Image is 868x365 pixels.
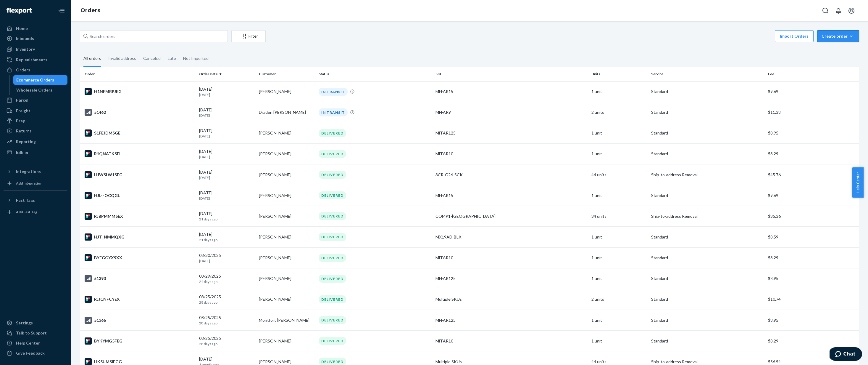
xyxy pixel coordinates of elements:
[651,338,763,344] p: Standard
[435,151,587,157] div: MFFAR10
[199,315,254,326] div: 08/25/2025
[85,129,194,137] div: S1FEJDMSGE
[766,123,859,143] td: $8.95
[651,109,763,115] p: Standard
[649,206,766,227] td: Ship-to-address Removal
[85,233,194,241] div: HJT_NMMQXG
[589,247,649,268] td: 1 unit
[651,130,763,136] p: Standard
[256,164,316,185] td: [PERSON_NAME]
[85,317,194,324] div: 51366
[85,254,194,261] div: BYEGOYX9XX
[589,310,649,331] td: 1 unit
[85,213,194,220] div: RJBPMMM5EX
[651,276,763,281] p: Standard
[16,97,28,103] div: Parcel
[651,255,763,261] p: Standard
[766,164,859,185] td: $45.76
[846,5,857,17] button: Open account menu
[56,5,67,17] button: Close Navigation
[817,30,859,42] button: Create order
[775,30,814,42] button: Import Orders
[199,231,254,242] div: [DATE]
[435,338,587,344] div: MFFAR10
[16,128,32,134] div: Returns
[319,129,346,137] div: DELIVERED
[199,196,254,201] p: [DATE]
[16,87,52,93] div: Wholesale Orders
[256,102,316,123] td: Draden [PERSON_NAME]
[649,67,766,81] th: Service
[199,148,254,159] div: [DATE]
[589,206,649,227] td: 34 units
[16,340,40,346] div: Help Center
[17,9,29,14] div: v 4.0.25
[199,273,254,284] div: 08/29/2025
[822,33,855,39] div: Create order
[199,113,254,118] p: [DATE]
[16,67,30,73] div: Orders
[199,211,254,222] div: [DATE]
[651,89,763,95] p: Standard
[319,150,346,158] div: DELIVERED
[651,193,763,198] p: Standard
[199,341,254,346] p: 28 days ago
[85,296,194,303] div: RJJCNFCYEX
[319,171,346,179] div: DELIVERED
[649,164,766,185] td: Ship-to-address Removal
[16,181,42,186] div: Add Integration
[4,328,67,338] button: Talk to Support
[232,33,265,39] div: Filter
[256,143,316,164] td: [PERSON_NAME]
[9,9,14,14] img: logo_orange.svg
[589,123,649,143] td: 1 unit
[830,347,862,362] iframe: Opens a widget where you can chat to one of our agents
[319,108,348,116] div: IN TRANSIT
[766,185,859,206] td: $9.69
[85,192,194,199] div: HJL--OCQGL
[589,164,649,185] td: 44 units
[319,88,348,96] div: IN TRANSIT
[766,247,859,268] td: $8.29
[16,330,47,336] div: Talk to Support
[16,169,41,175] div: Integrations
[199,300,254,305] p: 28 days ago
[852,167,864,198] button: Help Center
[4,207,67,217] a: Add Fast Tag
[256,289,316,310] td: [PERSON_NAME]
[199,190,254,201] div: [DATE]
[7,8,32,14] img: Flexport logo
[16,46,35,52] div: Inventory
[4,318,67,328] a: Settings
[16,209,37,214] div: Add Fast Tag
[4,55,67,65] a: Replenishments
[15,15,65,20] div: Domain: [DOMAIN_NAME]
[4,196,67,205] button: Fast Tags
[143,51,161,66] div: Canceled
[85,275,194,282] div: 51393
[4,126,67,136] a: Returns
[766,67,859,81] th: Fee
[85,109,194,116] div: 51462
[199,217,254,222] p: 21 days ago
[4,348,67,358] button: Give Feedback
[319,254,346,262] div: DELIVERED
[16,57,47,63] div: Replenishments
[766,310,859,331] td: $8.95
[589,289,649,310] td: 2 units
[16,108,30,114] div: Freight
[819,5,831,17] button: Open Search Box
[651,317,763,323] p: Standard
[4,116,67,126] a: Prep
[199,92,254,97] p: [DATE]
[85,88,194,95] div: H1NFMRPJEG
[16,34,21,39] img: tab_domain_overview_orange.svg
[651,151,763,157] p: Standard
[16,350,45,356] div: Give Feedback
[4,24,67,33] a: Home
[435,234,587,240] div: MX19AD-BLK
[199,86,254,97] div: [DATE]
[85,337,194,345] div: BYKYMG5FEG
